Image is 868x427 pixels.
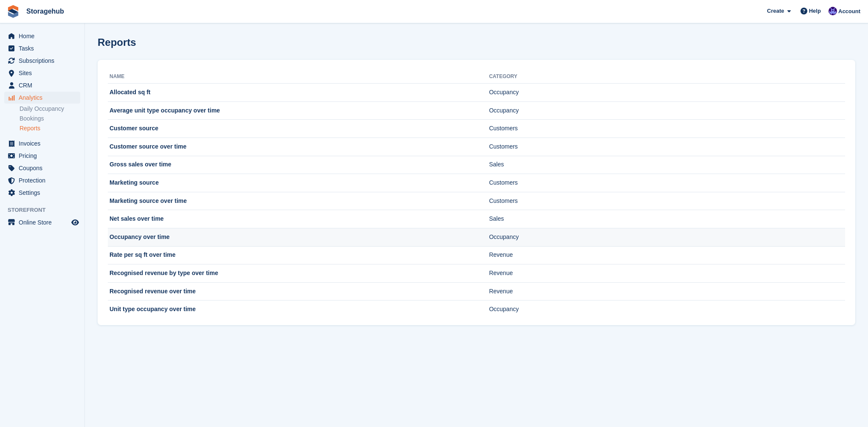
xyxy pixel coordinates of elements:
td: Allocated sq ft [108,84,489,102]
span: Tasks [19,42,70,54]
td: Recognised revenue over time [108,282,489,301]
td: Customer source [108,120,489,138]
a: menu [4,150,80,162]
span: Storefront [8,206,84,214]
span: Account [838,7,860,16]
h1: Reports [98,37,136,48]
span: Pricing [19,150,70,162]
span: Settings [19,187,70,199]
a: Daily Occupancy [20,105,80,113]
span: Online Store [19,216,70,228]
a: menu [4,55,80,67]
span: Protection [19,174,70,186]
td: Marketing source [108,174,489,192]
a: Storagehub [23,4,67,18]
td: Customer source over time [108,138,489,156]
td: Revenue [489,264,845,283]
td: Customers [489,120,845,138]
img: John Reinesch [829,7,837,15]
a: Bookings [20,115,80,123]
td: Occupancy [489,101,845,120]
td: Net sales over time [108,210,489,228]
a: menu [4,79,80,91]
td: Sales [489,210,845,228]
a: menu [4,138,80,149]
td: Occupancy [489,228,845,246]
td: Customers [489,138,845,156]
td: Customers [489,174,845,192]
td: Sales [489,156,845,174]
a: menu [4,216,80,228]
span: Coupons [19,162,70,174]
td: Occupancy [489,84,845,102]
a: menu [4,30,80,42]
span: Sites [19,67,70,79]
a: menu [4,174,80,186]
span: CRM [19,79,70,91]
a: menu [4,162,80,174]
span: Subscriptions [19,55,70,67]
a: Preview store [70,217,80,228]
a: menu [4,42,80,54]
span: Home [19,30,70,42]
span: Help [809,7,821,15]
span: Analytics [19,92,70,104]
td: Revenue [489,282,845,301]
td: Unit type occupancy over time [108,301,489,318]
a: menu [4,92,80,104]
td: Marketing source over time [108,192,489,210]
th: Name [108,70,489,84]
th: Category [489,70,845,84]
a: Reports [20,124,80,132]
td: Occupancy [489,301,845,318]
td: Gross sales over time [108,156,489,174]
span: Invoices [19,138,70,149]
td: Average unit type occupancy over time [108,101,489,120]
a: menu [4,67,80,79]
td: Customers [489,192,845,210]
td: Occupancy over time [108,228,489,246]
td: Rate per sq ft over time [108,246,489,264]
a: menu [4,187,80,199]
span: Create [767,7,784,15]
td: Recognised revenue by type over time [108,264,489,283]
td: Revenue [489,246,845,264]
img: stora-icon-8386f47178a22dfd0bd8f6a31ec36ba5ce8667c1dd55bd0f319d3a0aa187defe.svg [7,5,20,18]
